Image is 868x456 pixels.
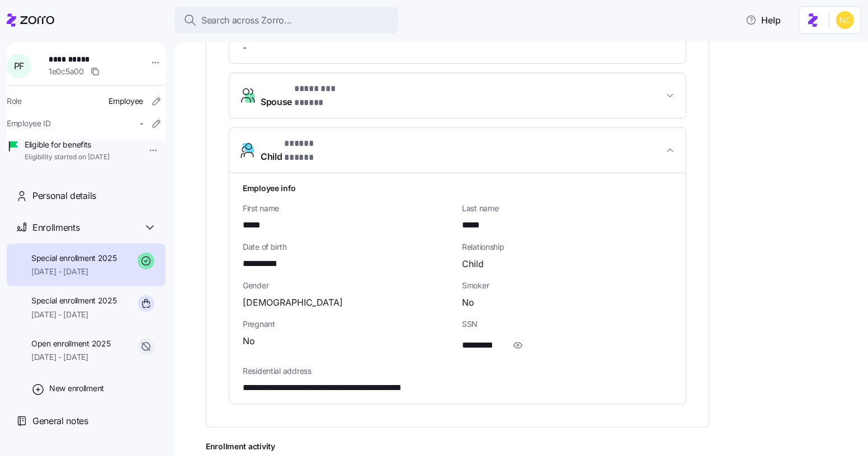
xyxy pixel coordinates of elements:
span: Help [746,13,781,27]
span: Personal details [32,189,96,203]
span: Eligible for benefits [25,139,110,150]
span: No [462,296,474,310]
span: [DATE] - [DATE] [31,351,110,363]
span: Eligibility started on [DATE] [25,153,110,162]
span: No [243,334,255,348]
span: Date of birth [243,241,453,253]
span: Employee ID [7,118,51,129]
span: Special enrollment 2025 [31,253,117,264]
span: [DATE] - [DATE] [31,266,117,277]
h1: Employee info [243,182,672,194]
span: Smoker [462,280,672,291]
span: SSN [462,319,672,330]
span: General notes [32,414,88,428]
span: Search across Zorro... [201,13,292,27]
button: Help [737,9,790,31]
span: 1e0c5a00 [49,66,84,77]
span: Child [462,257,484,271]
span: Employee [108,96,143,107]
img: e03b911e832a6112bf72643c5874f8d8 [836,11,854,29]
span: Enrollments [32,221,79,235]
span: Spouse [261,82,358,109]
span: Role [7,96,22,107]
span: - [140,118,143,129]
span: Enrollment activity [206,441,709,452]
span: Gender [243,280,453,291]
span: [DATE] - [DATE] [31,309,117,320]
span: Open enrollment 2025 [31,338,110,349]
button: Search across Zorro... [174,7,398,34]
span: Pregnant [243,319,453,330]
span: Special enrollment 2025 [31,295,117,306]
span: - [243,41,247,55]
span: P F [14,61,24,70]
span: Last name [462,203,672,214]
span: First name [243,203,453,214]
span: Child [261,137,337,164]
span: Relationship [462,241,672,253]
span: [DEMOGRAPHIC_DATA] [243,296,343,310]
span: New enrollment [49,383,104,394]
span: Residential address [243,365,672,377]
